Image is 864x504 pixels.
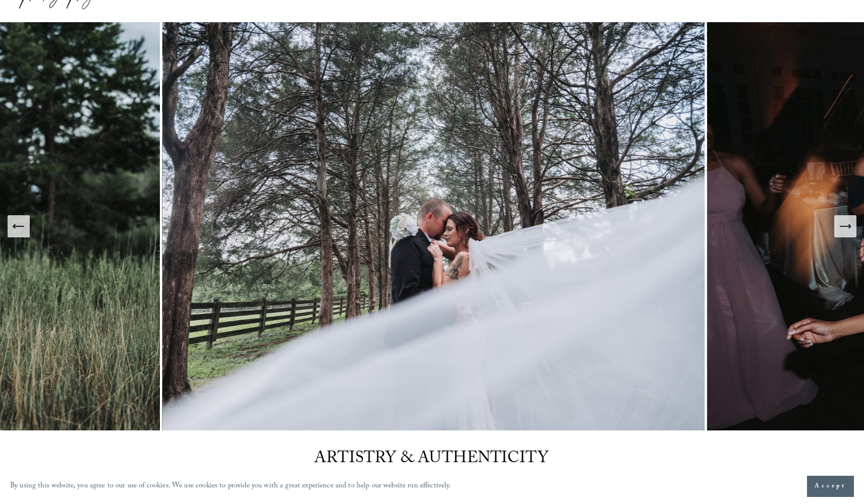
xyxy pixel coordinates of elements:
button: Accept [807,476,854,497]
button: Next Slide [834,215,856,237]
span: Accept [815,481,846,491]
p: By using this website, you agree to our use of cookies. We use cookies to provide you with a grea... [10,479,451,494]
img: Gentry Farm Danville Elopement Photography [162,22,707,430]
button: Previous Slide [8,215,30,237]
span: ARTISTRY & AUTHENTICITY [314,446,548,473]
